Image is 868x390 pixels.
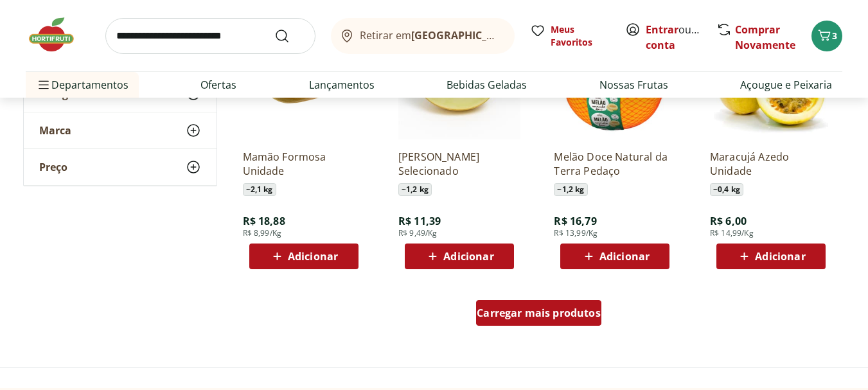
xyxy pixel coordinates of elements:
[24,112,217,148] button: Marca
[599,77,668,93] a: Nossas Frutas
[243,183,276,196] span: ~ 2,1 kg
[646,22,703,53] span: ou
[36,69,51,100] button: Menu
[274,28,305,44] button: Submit Search
[832,30,837,42] span: 3
[243,214,285,228] span: R$ 18,88
[200,77,236,93] a: Ofertas
[331,18,515,54] button: Retirar em[GEOGRAPHIC_DATA]/[GEOGRAPHIC_DATA]
[447,77,527,93] a: Bebidas Geladas
[710,214,747,228] span: R$ 6,00
[476,300,601,331] a: Carregar mais produtos
[243,228,282,238] span: R$ 8,99/Kg
[710,183,743,196] span: ~ 0,4 kg
[398,183,432,196] span: ~ 1,2 kg
[405,244,514,269] button: Adicionar
[554,228,598,238] span: R$ 13,99/Kg
[554,183,587,196] span: ~ 1,2 kg
[554,214,596,228] span: R$ 16,79
[710,228,754,238] span: R$ 14,99/Kg
[26,15,90,54] img: Hortifruti
[360,30,502,41] span: Retirar em
[554,150,676,178] a: Melão Doce Natural da Terra Pedaço
[398,150,520,178] a: [PERSON_NAME] Selecionado
[811,21,842,51] button: Carrinho
[39,124,71,137] span: Marca
[710,150,832,178] a: Maracujá Azedo Unidade
[755,251,805,261] span: Adicionar
[243,150,365,178] a: Mamão Formosa Unidade
[740,77,832,93] a: Açougue e Peixaria
[443,251,493,261] span: Adicionar
[36,69,128,100] span: Departamentos
[288,251,338,261] span: Adicionar
[560,244,669,269] button: Adicionar
[105,18,315,54] input: search
[39,161,67,173] span: Preço
[530,23,610,49] a: Meus Favoritos
[309,77,375,93] a: Lançamentos
[398,214,441,228] span: R$ 11,39
[411,28,628,42] b: [GEOGRAPHIC_DATA]/[GEOGRAPHIC_DATA]
[646,22,678,37] a: Entrar
[599,251,650,261] span: Adicionar
[477,308,601,318] span: Carregar mais produtos
[249,244,359,269] button: Adicionar
[735,22,795,52] a: Comprar Novamente
[646,22,716,52] a: Criar conta
[24,149,217,185] button: Preço
[398,228,438,238] span: R$ 9,49/Kg
[551,23,610,49] span: Meus Favoritos
[716,244,826,269] button: Adicionar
